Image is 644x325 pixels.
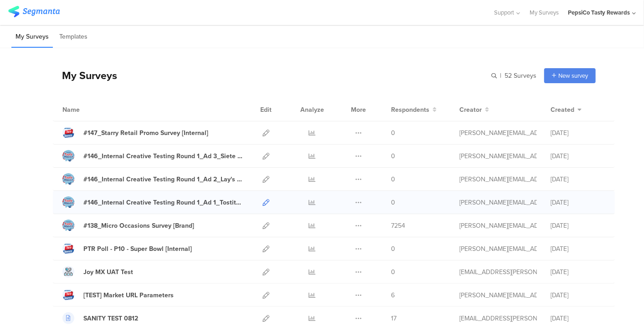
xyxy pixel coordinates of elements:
div: megan.lynch@pepsico.com [459,244,537,254]
div: #146_Internal Creative Testing Round 1_Ad 1_Tostitos [Internal] [83,198,242,207]
div: Joy MX UAT Test [83,267,133,277]
div: #138_Micro Occasions Survey [Brand] [83,221,194,230]
span: 0 [391,267,395,277]
div: Name [62,105,117,115]
li: My Surveys [11,26,53,48]
div: andreza.godoy.contractor@pepsico.com [459,314,537,323]
span: Created [551,105,574,115]
a: #147_Starry Retail Promo Survey [Internal] [62,127,208,139]
div: [DATE] [551,198,605,207]
span: 0 [391,198,395,207]
span: 52 Surveys [505,71,536,80]
a: PTR Poll - P10 - Super Bowl [Internal] [62,243,192,255]
div: [DATE] [551,175,605,184]
span: Creator [459,105,482,115]
div: #146_Internal Creative Testing Round 1_Ad 2_Lay's [Internal] [83,175,242,184]
span: Respondents [391,105,429,115]
div: megan.lynch@pepsico.com [459,290,537,300]
img: segmanta logo [8,6,60,17]
div: More [349,98,368,121]
div: [DATE] [551,151,605,161]
span: 17 [391,314,397,323]
div: My Surveys [53,68,117,83]
div: [DATE] [551,244,605,254]
div: Edit [256,98,276,121]
span: 0 [391,151,395,161]
div: [DATE] [551,221,605,230]
li: Templates [55,26,92,48]
a: SANITY TEST 0812 [62,312,138,324]
button: Creator [459,105,489,115]
a: [TEST] Market URL Parameters [62,289,174,301]
div: #146_Internal Creative Testing Round 1_Ad 3_Siete [Internal] [83,151,242,161]
span: 7254 [391,221,405,230]
div: megan.lynch@pepsico.com [459,198,537,207]
a: #146_Internal Creative Testing Round 1_Ad 3_Siete [Internal] [62,150,242,162]
div: megan.lynch@pepsico.com [459,151,537,161]
button: Respondents [391,105,437,115]
a: #146_Internal Creative Testing Round 1_Ad 2_Lay's [Internal] [62,173,242,185]
div: megan.lynch@pepsico.com [459,128,537,138]
div: [DATE] [551,128,605,138]
a: #146_Internal Creative Testing Round 1_Ad 1_Tostitos [Internal] [62,196,242,208]
div: [DATE] [551,314,605,323]
div: [DATE] [551,290,605,300]
span: | [499,71,503,80]
div: Analyze [299,98,326,121]
div: megan.lynch@pepsico.com [459,221,537,230]
button: Created [551,105,582,115]
div: PTR Poll - P10 - Super Bowl [Internal] [83,244,192,254]
span: 6 [391,290,395,300]
a: Joy MX UAT Test [62,266,133,278]
span: 0 [391,244,395,254]
span: Support [495,8,515,17]
div: [DATE] [551,267,605,277]
div: #147_Starry Retail Promo Survey [Internal] [83,128,208,138]
div: SANITY TEST 0812 [83,314,138,323]
span: New survey [558,71,588,80]
span: 0 [391,175,395,184]
div: megan.lynch@pepsico.com [459,175,537,184]
span: 0 [391,128,395,138]
div: [TEST] Market URL Parameters [83,290,174,300]
div: andreza.godoy.contractor@pepsico.com [459,267,537,277]
div: PepsiCo Tasty Rewards [568,8,630,17]
a: #138_Micro Occasions Survey [Brand] [62,220,194,231]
